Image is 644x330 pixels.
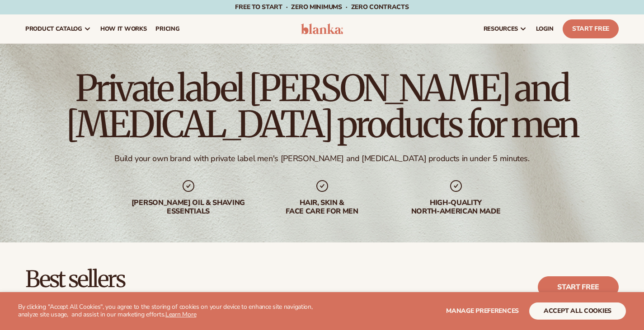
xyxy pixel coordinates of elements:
[536,25,554,33] span: LOGIN
[446,307,519,315] span: Manage preferences
[25,70,619,143] h1: Private label [PERSON_NAME] and [MEDICAL_DATA] products for men
[531,14,558,43] a: LOGIN
[563,19,619,38] a: Start Free
[151,14,184,43] a: pricing
[21,14,96,43] a: product catalog
[479,14,531,43] a: resources
[446,302,519,320] button: Manage preferences
[18,303,334,319] p: By clicking "Accept All Cookies", you agree to the storing of cookies on your device to enhance s...
[529,302,626,320] button: accept all cookies
[25,268,380,292] h2: Best sellers
[165,310,196,319] a: Learn More
[484,25,518,33] span: resources
[398,199,514,216] div: High-quality North-american made
[25,25,82,33] span: product catalog
[96,14,151,43] a: How It Works
[155,25,179,33] span: pricing
[538,276,619,298] a: Start free
[235,3,409,11] span: Free to start · ZERO minimums · ZERO contracts
[131,199,246,216] div: [PERSON_NAME] oil & shaving essentials
[114,153,529,164] div: Build your own brand with private label men's [PERSON_NAME] and [MEDICAL_DATA] products in under ...
[301,23,343,34] img: logo
[100,25,147,33] span: How It Works
[264,199,380,216] div: hair, skin & face care for men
